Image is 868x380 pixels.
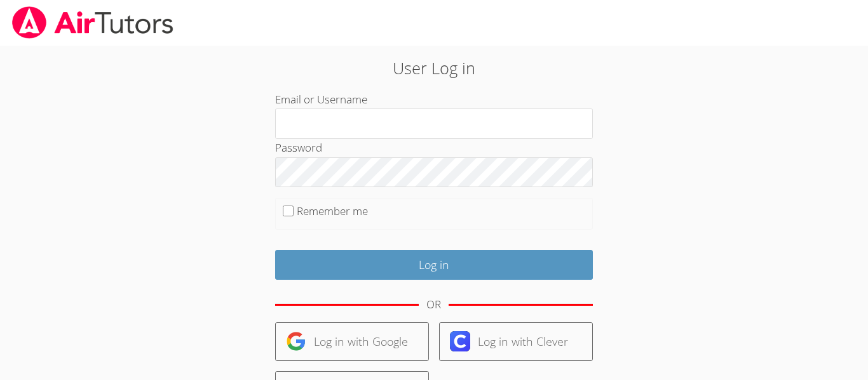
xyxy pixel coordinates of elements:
input: Log in [275,250,593,280]
label: Email or Username [275,92,367,107]
img: clever-logo-6eab21bc6e7a338710f1a6ff85c0baf02591cd810cc4098c63d3a4b26e2feb20.svg [450,331,470,351]
a: Log in with Clever [439,322,593,361]
h2: User Log in [200,56,668,80]
img: google-logo-50288ca7cdecda66e5e0955fdab243c47b7ad437acaf1139b6f446037453330a.svg [286,331,306,351]
label: Password [275,140,322,155]
label: Remember me [297,204,368,218]
img: airtutors_banner-c4298cdbf04f3fff15de1276eac7730deb9818008684d7c2e4769d2f7ddbe033.png [11,6,175,39]
div: OR [426,296,441,314]
a: Log in with Google [275,322,429,361]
